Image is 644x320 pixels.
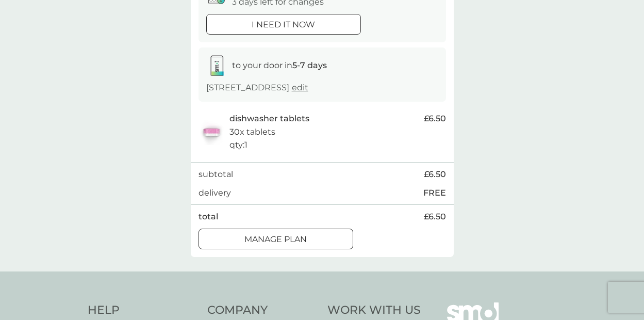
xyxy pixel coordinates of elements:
a: edit [292,83,308,92]
h4: Company [207,302,317,318]
p: [STREET_ADDRESS] [206,81,308,94]
span: to your door in [232,60,327,70]
span: £6.50 [424,112,446,125]
p: delivery [199,186,231,200]
span: £6.50 [424,168,446,181]
button: i need it now [206,14,361,35]
p: subtotal [199,168,233,181]
h4: Work With Us [327,302,421,318]
button: Manage plan [199,229,353,249]
p: qty : 1 [229,138,247,152]
p: Manage plan [244,233,307,246]
p: 30x tablets [229,125,275,139]
p: FREE [423,186,446,200]
p: i need it now [252,18,315,31]
p: dishwasher tablets [229,112,309,125]
p: total [199,210,218,223]
strong: 5-7 days [292,60,327,70]
h4: Help [88,302,197,318]
span: £6.50 [424,210,446,223]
